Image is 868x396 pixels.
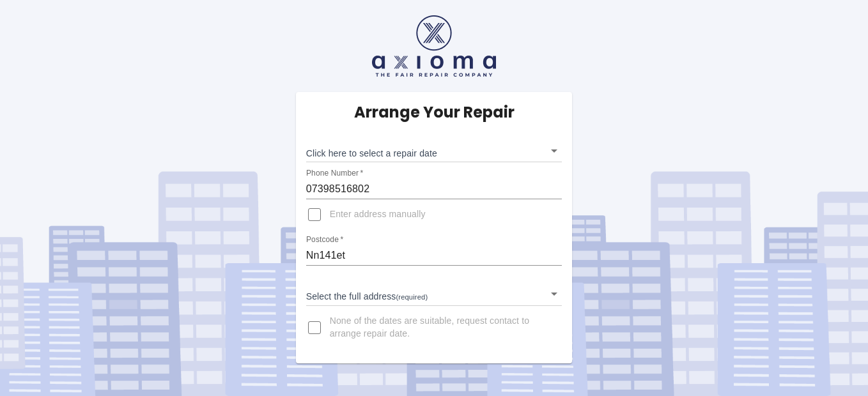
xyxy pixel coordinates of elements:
[306,168,363,179] label: Phone Number
[372,15,496,77] img: axioma
[330,315,552,340] span: None of the dates are suitable, request contact to arrange repair date.
[306,234,343,245] label: Postcode
[330,208,426,221] span: Enter address manually
[354,102,515,123] h5: Arrange Your Repair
